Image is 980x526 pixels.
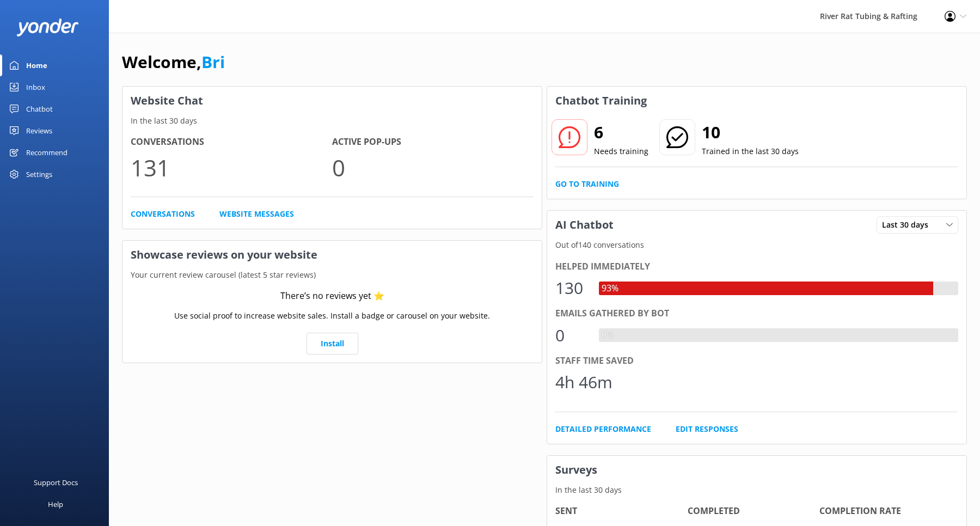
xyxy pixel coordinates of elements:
[702,119,799,145] h2: 10
[599,328,616,342] div: 0%
[688,504,820,518] h4: Completed
[201,51,225,73] a: Bri
[555,354,958,368] div: Staff time saved
[26,54,47,76] div: Home
[131,135,332,149] h4: Conversations
[26,76,45,98] div: Inbox
[547,239,966,251] p: Out of 140 conversations
[555,504,688,518] h4: Sent
[280,289,384,303] div: There’s no reviews yet ⭐
[16,19,79,36] img: yonder-white-logo.png
[594,119,648,145] h2: 6
[555,275,588,301] div: 130
[547,456,966,484] h3: Surveys
[26,163,52,185] div: Settings
[26,98,53,120] div: Chatbot
[599,282,621,296] div: 93%
[676,423,738,435] a: Edit Responses
[174,310,490,322] p: Use social proof to increase website sales. Install a badge or carousel on your website.
[555,260,958,274] div: Helped immediately
[547,87,655,115] h3: Chatbot Training
[219,208,294,220] a: Website Messages
[555,322,588,348] div: 0
[332,135,534,149] h4: Active Pop-ups
[307,333,358,354] a: Install
[26,142,68,163] div: Recommend
[131,208,195,220] a: Conversations
[122,241,542,269] h3: Showcase reviews on your website
[34,472,78,493] div: Support Docs
[819,504,952,518] h4: Completion Rate
[26,120,52,142] div: Reviews
[122,49,225,75] h1: Welcome,
[547,484,966,496] p: In the last 30 days
[594,145,648,157] p: Needs training
[555,423,651,435] a: Detailed Performance
[882,219,935,231] span: Last 30 days
[555,307,958,321] div: Emails gathered by bot
[122,269,542,281] p: Your current review carousel (latest 5 star reviews)
[131,149,332,186] p: 131
[555,178,619,190] a: Go to Training
[122,87,542,115] h3: Website Chat
[547,211,622,239] h3: AI Chatbot
[332,149,534,186] p: 0
[48,493,63,515] div: Help
[122,115,542,127] p: In the last 30 days
[702,145,799,157] p: Trained in the last 30 days
[555,369,612,395] div: 4h 46m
